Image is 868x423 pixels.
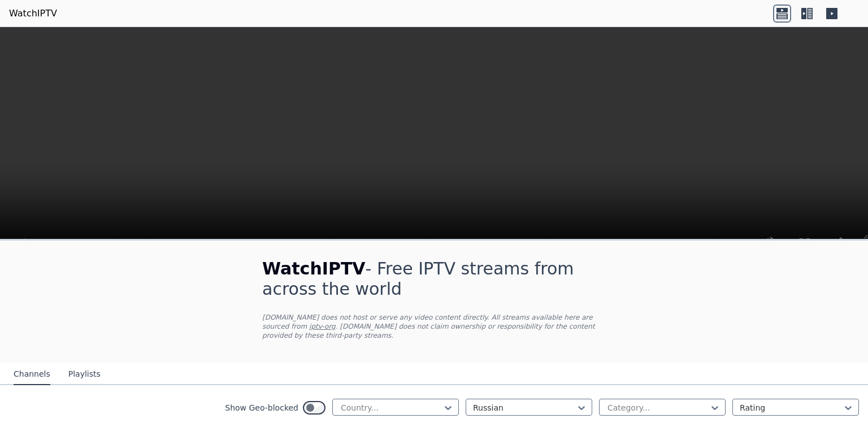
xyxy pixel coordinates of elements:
span: WatchIPTV [262,259,366,278]
a: WatchIPTV [9,7,57,20]
button: Playlists [68,364,101,385]
h1: - Free IPTV streams from across the world [262,259,606,299]
label: Show Geo-blocked [225,402,298,413]
a: iptv-org [309,322,336,330]
p: [DOMAIN_NAME] does not host or serve any video content directly. All streams available here are s... [262,313,606,340]
button: Channels [14,364,50,385]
